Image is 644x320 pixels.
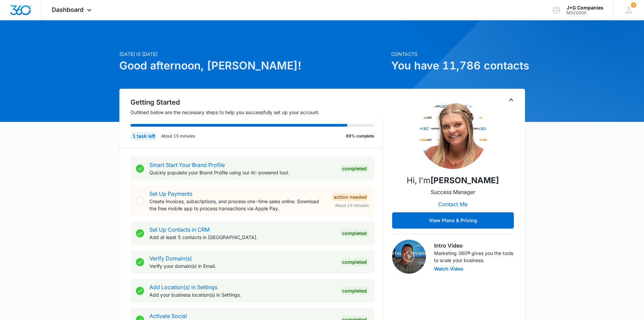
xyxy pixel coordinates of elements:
[340,287,369,295] div: Completed
[130,109,383,116] p: Outlined below are the necessary steps to help you successfully set up your account.
[130,97,383,107] h2: Getting Started
[340,229,369,237] div: Completed
[130,132,157,140] div: 1 task left
[431,188,475,196] p: Success Manager
[119,50,387,58] p: [DATE] is [DATE]
[434,266,463,271] button: Watch Video
[507,96,515,104] button: Toggle Collapse
[149,162,225,168] a: Smart Start Your Brand Profile
[52,6,84,13] span: Dashboard
[149,169,335,176] p: Quickly populate your Brand Profile using our AI-powered tool.
[149,226,210,233] a: Set Up Contacts in CRM
[119,58,387,74] h1: Good afternoon, [PERSON_NAME]!
[149,313,187,319] a: Activate Social
[340,258,369,266] div: Completed
[149,291,335,298] p: Add your business location(s) in Settings.
[430,175,499,185] strong: [PERSON_NAME]
[434,250,514,264] p: Marketing 360® gives you the tools to scale your business.
[434,241,514,250] h3: Intro Video
[392,240,426,274] img: Intro Video
[391,50,525,58] p: Contacts
[149,284,217,291] a: Add Location(s) in Settings
[149,198,326,212] p: Create invoices, subscriptions, and process one-time sales online. Download the free mobile app t...
[149,190,192,197] a: Set Up Payments
[340,165,369,173] div: Completed
[391,58,525,74] h1: You have 11,786 contacts
[567,10,603,15] div: account id
[335,202,369,209] span: About 15 minutes
[407,174,499,187] p: Hi, I'm
[332,193,369,201] div: Action Needed
[631,2,636,8] span: 2
[149,234,335,241] p: Add at least 5 contacts in [GEOGRAPHIC_DATA].
[149,255,192,262] a: Verify Domain(s)
[346,133,374,139] p: 89% complete
[567,5,603,10] div: account name
[392,212,514,229] button: View Plans & Pricing
[419,101,487,169] img: Jamie Dagg
[161,133,195,139] p: About 15 minutes
[431,196,474,212] button: Contact Me
[631,2,636,8] div: notifications count
[149,262,335,270] p: Verify your domain(s) in Email.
